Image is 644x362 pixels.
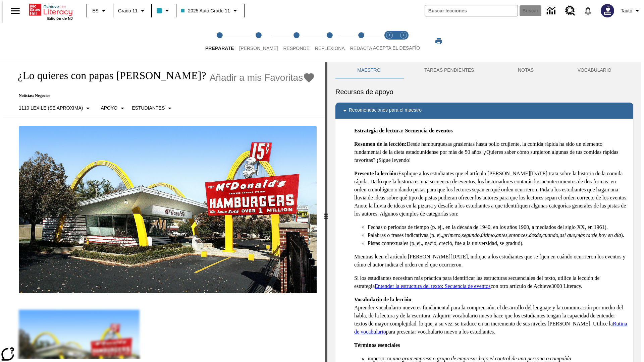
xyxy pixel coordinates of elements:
p: Mientras leen el artículo [PERSON_NAME][DATE], indique a los estudiantes que se fijen en cuándo o... [354,253,628,269]
span: Responde [283,46,310,51]
strong: Términos esenciales [354,342,400,348]
button: NOTAS [496,62,556,78]
button: Seleccionar estudiante [129,102,176,114]
em: segundo [462,232,480,238]
em: así que [559,232,575,238]
p: Explique a los estudiantes que el artículo [PERSON_NAME][DATE] trata sobre la historia de la comi... [354,170,628,218]
button: Escoja un nuevo avatar [597,2,618,19]
button: Imprimir [428,35,449,47]
div: Recomendaciones para el maestro [335,103,633,119]
li: Palabras o frases indicativas (p. ej., , , , , , , , , , ). [368,231,628,239]
em: entonces [509,232,528,238]
button: Grado: Grado 11, Elige un grado [115,5,149,17]
em: desde [529,232,541,238]
em: cuando [542,232,558,238]
div: Pulsa la tecla de intro o la barra espaciadora y luego presiona las flechas de derecha e izquierd... [325,62,327,362]
span: Tauto [621,7,632,14]
span: Prepárate [205,46,234,51]
span: 2025 Auto Grade 11 [181,7,230,14]
span: Reflexiona [315,46,345,51]
em: primero [443,232,461,238]
button: Acepta el desafío lee step 1 of 2 [380,23,399,60]
span: Edición de NJ [47,16,73,20]
h1: ¿Lo quieres con papas [PERSON_NAME]? [11,69,206,82]
div: Portada [29,2,73,20]
p: 1110 Lexile (Se aproxima) [19,105,83,112]
p: Recomendaciones para el maestro [349,107,422,115]
p: Aprender vocabulario nuevo es fundamental para la comprensión, el desarrollo del lenguaje y la co... [354,296,628,336]
button: Tipo de apoyo, Apoyo [98,102,129,114]
em: una gran empresa o grupo de empresas bajo el control de una persona o compañía [393,356,571,361]
button: Lenguaje: ES, Selecciona un idioma [89,5,111,17]
button: Responde step 3 of 5 [278,23,315,60]
input: Buscar campo [425,5,518,16]
button: Perfil/Configuración [618,5,644,17]
em: más tarde [576,232,597,238]
button: Añadir a mis Favoritas - ¿Lo quieres con papas fritas? [210,72,315,83]
p: Si los estudiantes necesitan más práctica para identificar las estructuras secuenciales del texto... [354,274,628,290]
span: Grado 11 [118,7,138,14]
button: Acepta el desafío contesta step 2 of 2 [394,23,413,60]
button: El color de la clase es azul claro. Cambiar el color de la clase. [154,5,174,17]
text: 1 [388,34,390,37]
text: 2 [402,34,404,37]
p: Noticias: Negocios [11,93,315,98]
img: Uno de los primeros locales de McDonald's, con el icónico letrero rojo y los arcos amarillos. [19,126,317,294]
strong: Presente la lección: [354,171,398,176]
button: VOCABULARIO [555,62,633,78]
em: antes [496,232,507,238]
a: Notificaciones [579,2,597,19]
em: último [481,232,495,238]
span: ES [92,7,99,14]
li: Pistas contextuales (p. ej., nació, creció, fue a la universidad, se graduó). [368,239,628,247]
h6: Recursos de apoyo [335,86,633,97]
strong: Resumen de la lección: [354,141,407,147]
img: Avatar [601,4,614,17]
a: Entender la estructura del texto: Secuencia de eventos [375,283,490,289]
button: Maestro [335,62,402,78]
button: Seleccione Lexile, 1110 Lexile (Se aproxima) [16,102,95,114]
span: Añadir a mis Favoritas [210,72,303,83]
button: Prepárate step 1 of 5 [200,23,239,60]
strong: Estrategia de lectura: Secuencia de eventos [354,128,453,133]
button: Clase: 2025 Auto Grade 11, Selecciona una clase [178,5,241,17]
div: Instructional Panel Tabs [335,62,633,78]
span: ACEPTA EL DESAFÍO [373,45,420,51]
span: [PERSON_NAME] [239,46,278,51]
div: reading [3,62,325,359]
p: Apoyo [101,105,117,112]
strong: Vocabulario de la lección [354,297,412,302]
button: Redacta step 5 of 5 [345,23,378,60]
div: activity [327,62,641,362]
button: Reflexiona step 4 of 5 [310,23,350,60]
button: Lee step 2 of 5 [234,23,283,60]
button: TAREAS PENDIENTES [402,62,496,78]
button: Abrir el menú lateral [5,1,25,21]
p: Desde hamburguesas grasientas hasta pollo crujiente, la comida rápida ha sido un elemento fundame... [354,140,628,164]
em: hoy en día [599,232,621,238]
span: Redacta [350,46,372,51]
a: Centro de información [543,2,561,20]
p: Estudiantes [132,105,165,112]
li: Fechas o periodos de tiempo (p. ej., en la década de 1940, en los años 1900, a mediados del siglo... [368,223,628,231]
a: Centro de recursos, Se abrirá en una pestaña nueva. [561,2,579,20]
